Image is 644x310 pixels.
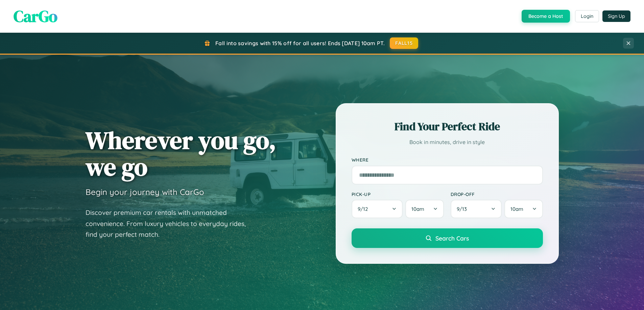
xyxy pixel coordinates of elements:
[358,206,371,212] span: 9 / 12
[451,200,502,218] button: 9/13
[86,127,276,180] h1: Wherever you go, we go
[435,234,469,242] span: Search Cars
[215,40,385,47] span: Fall into savings with 15% off for all users! Ends [DATE] 10am PT.
[575,10,599,22] button: Login
[510,206,523,212] span: 10am
[352,119,543,134] h2: Find Your Perfect Ride
[14,5,57,27] span: CarGo
[352,191,444,197] label: Pick-up
[352,137,543,147] p: Book in minutes, drive in style
[457,206,470,212] span: 9 / 13
[352,228,543,248] button: Search Cars
[405,200,444,218] button: 10am
[451,191,543,197] label: Drop-off
[522,10,570,23] button: Become a Host
[602,10,630,22] button: Sign Up
[86,207,255,240] p: Discover premium car rentals with unmatched convenience. From luxury vehicles to everyday rides, ...
[352,157,543,163] label: Where
[352,200,403,218] button: 9/12
[86,187,204,197] h3: Begin your journey with CarGo
[390,37,418,49] button: FALL15
[504,200,543,218] button: 10am
[411,206,424,212] span: 10am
